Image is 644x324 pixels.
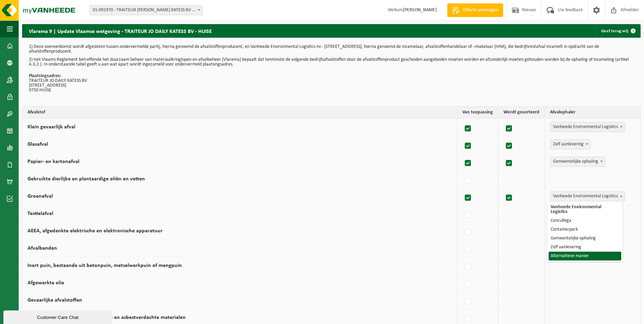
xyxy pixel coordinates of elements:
p: TRAITEUR JO DAILY KATESS BV [STREET_ADDRESS] 9750 HUISE [29,74,634,93]
span: Vanheede Environmental Logistics [550,122,625,132]
strong: Plaatsingsadres: [29,73,61,78]
li: Concullega [549,216,621,225]
label: Afvalbanden [27,246,57,251]
span: Vanheede Environmental Logistics [550,192,625,201]
span: 01-091970 - TRAITEUR JO DAILY KATESS BV - HUISE [90,5,203,15]
li: Zelf aanlevering [549,243,621,252]
label: Glasafval [27,142,48,147]
span: Offerte aanvragen [461,7,500,14]
label: Gevaarlijke afvalstoffen [27,298,82,303]
span: Zelf aanlevering [550,139,591,149]
label: Inert puin, bestaande uit betonpuin, metselwerkpuin of mengpuin [27,263,182,268]
th: Afvalstof [22,107,457,119]
span: Vanheede Environmental Logistics [550,122,625,132]
li: Gemeentelijke ophaling [549,234,621,243]
h2: Vlarema 9 | Update Vlaamse wetgeving - TRAITEUR JO DAILY KATESS BV - HUISE [22,24,219,37]
strong: [PERSON_NAME] [403,7,437,13]
label: Afgewerkte olie [27,280,64,286]
label: Textielafval [27,211,53,216]
th: Wordt gesorteerd [498,107,545,119]
a: Offerte aanvragen [447,3,503,17]
a: Geef terug vrij [596,24,640,38]
label: Gebruikte dierlijke en plantaardige oliën en vetten [27,176,145,182]
li: Vanheede Environmental Logistics [549,203,621,216]
span: Gemeentelijke ophaling [550,157,605,167]
span: Gemeentelijke ophaling [550,157,605,166]
li: Alternatieve manier [549,252,621,260]
span: Zelf aanlevering [550,140,590,149]
th: Van toepassing [457,107,498,119]
label: Klein gevaarlijk afval [27,124,75,130]
th: Afvalophaler [545,107,640,119]
p: 1) Deze overeenkomst wordt afgesloten tussen ondervermelde partij, hierna genoemd de afvalstoffen... [29,44,634,54]
label: Groenafval [27,194,53,199]
span: 01-091970 - TRAITEUR JO DAILY KATESS BV - HUISE [90,5,202,15]
li: Containerpark [549,225,621,234]
iframe: chat widget [3,309,113,324]
p: 2) Het Vlaams Reglement betreffende het duurzaam beheer van materiaalkringlopen en afvalbeheer (V... [29,57,634,67]
span: Vanheede Environmental Logistics [550,191,625,201]
label: Papier- en kartonafval [27,159,79,164]
label: AEEA, afgedankte elektrische en elektronische apparatuur [27,228,163,234]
